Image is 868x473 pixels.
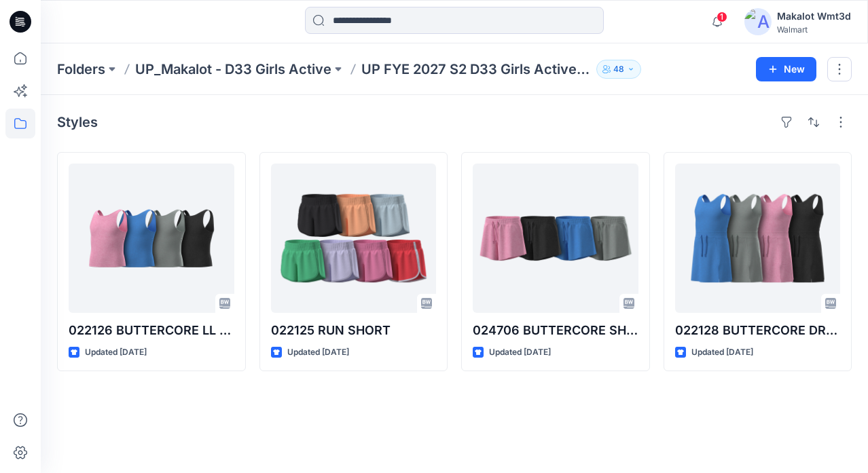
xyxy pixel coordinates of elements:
[756,57,816,81] button: New
[613,62,624,77] p: 48
[744,8,772,35] img: avatar
[675,164,841,313] a: 022128 BUTTERCORE DRESS
[57,60,105,79] a: Folders
[69,164,234,313] a: 022126 BUTTERCORE LL BRA
[85,345,147,360] p: Updated [DATE]
[473,321,638,340] p: 024706 BUTTERCORE SHORT
[717,12,727,22] span: 1
[271,321,437,340] p: 022125 RUN SHORT
[57,114,98,130] h4: Styles
[675,321,841,340] p: 022128 BUTTERCORE DRESS
[135,60,331,79] a: UP_Makalot - D33 Girls Active
[777,8,851,24] div: Makalot Wmt3d
[596,60,641,79] button: 48
[271,164,437,313] a: 022125 RUN SHORT
[287,345,349,360] p: Updated [DATE]
[69,321,234,340] p: 022126 BUTTERCORE LL BRA
[361,60,591,79] p: UP FYE 2027 S2 D33 Girls Active Makalot
[777,24,851,35] div: Walmart
[473,164,638,313] a: 024706 BUTTERCORE SHORT
[489,345,551,360] p: Updated [DATE]
[691,345,753,360] p: Updated [DATE]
